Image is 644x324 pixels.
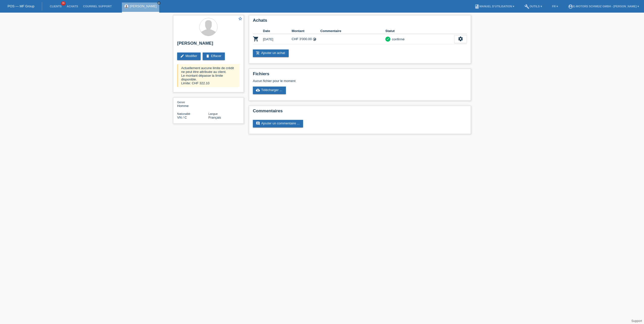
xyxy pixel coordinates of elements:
[292,34,320,44] td: CHF 3'000.00
[177,52,201,60] a: editModifier
[130,4,157,8] a: [PERSON_NAME]
[566,5,641,8] a: account_circleE-Motors Schweiz GmbH - [PERSON_NAME] ▾
[238,16,243,22] a: star_border
[180,54,184,58] i: edit
[522,5,544,8] a: buildOutils ▾
[253,71,467,79] h2: Fichiers
[206,54,210,58] i: delete
[253,36,259,42] i: POSP00021533
[203,52,225,60] a: deleteEffacer
[256,88,260,92] i: cloud_upload
[390,37,405,42] div: confirmé
[472,5,517,8] a: bookManuel d’utilisation ▾
[631,319,642,323] a: Support
[253,18,467,25] h2: Achats
[238,16,243,21] i: star_border
[253,120,303,127] a: commentAjouter un commentaire ...
[313,37,316,41] i: 24 versements
[458,36,463,42] i: settings
[263,28,292,34] th: Date
[474,4,479,9] i: book
[208,112,218,115] span: Langue
[64,5,80,8] a: Achats
[47,5,64,8] a: Clients
[177,100,208,108] div: Homme
[253,49,289,57] a: add_shopping_cartAjouter un achat
[157,1,161,5] a: close
[550,5,561,8] a: FR ▾
[80,5,114,8] a: Courriel Support
[253,109,467,116] h2: Commentaires
[256,51,260,55] i: add_shopping_cart
[320,28,385,34] th: Commentaire
[177,101,185,104] span: Genre
[208,116,221,119] span: Français
[177,64,240,87] div: Actuellement aucune limite de crédit ne peut être attribuée au client. Le montant dépasse la limi...
[177,116,187,119] span: Viêt Nam / C / 18.07.2013
[256,121,260,125] i: comment
[386,37,390,41] i: check
[177,41,240,48] h2: [PERSON_NAME]
[253,79,407,83] div: Aucun fichier pour le moment
[253,87,286,94] a: cloud_uploadTélécharger ...
[385,28,454,34] th: Statut
[263,34,292,44] td: [DATE]
[8,4,34,8] a: POS — MF Group
[177,112,190,115] span: Nationalité
[61,1,66,6] span: 36
[524,4,529,9] i: build
[292,28,320,34] th: Montant
[568,4,573,9] i: account_circle
[158,2,160,4] i: close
